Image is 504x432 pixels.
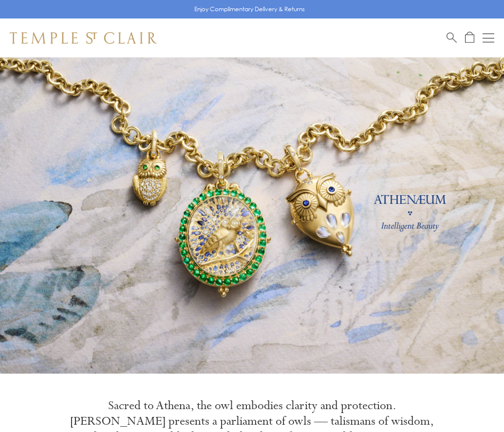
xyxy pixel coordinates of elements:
img: Temple St. Clair [10,32,157,44]
a: Search [447,32,457,44]
a: Open Shopping Bag [465,32,474,44]
p: Enjoy Complimentary Delivery & Returns [194,4,305,14]
button: Open navigation [483,32,494,44]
